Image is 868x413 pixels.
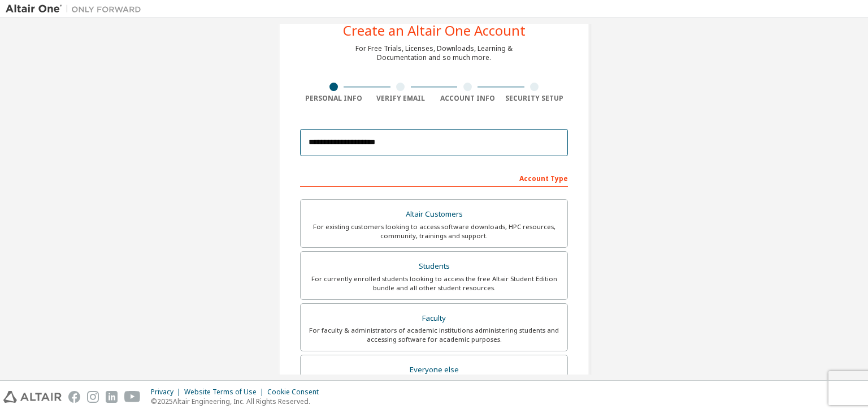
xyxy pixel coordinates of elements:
[307,206,561,222] div: Altair Customers
[307,259,561,274] div: Students
[3,391,62,403] img: altair_logo.svg
[124,391,141,403] img: youtube.svg
[151,397,325,406] p: © 2025 Altair Engineering, Inc. All Rights Reserved.
[343,24,526,37] div: Create an Altair One Account
[106,391,118,403] img: linkedin.svg
[307,326,561,344] div: For faculty & administrators of academic institutions administering students and accessing softwa...
[267,388,325,397] div: Cookie Consent
[307,274,561,292] div: For currently enrolled students looking to access the free Altair Student Edition bundle and all ...
[307,311,561,326] div: Faculty
[307,362,561,378] div: Everyone else
[87,391,99,403] img: instagram.svg
[6,3,147,15] img: Altair One
[300,94,367,103] div: Personal Info
[367,94,435,103] div: Verify Email
[355,44,513,62] div: For Free Trials, Licenses, Downloads, Learning & Documentation and so much more.
[184,388,267,397] div: Website Terms of Use
[501,94,568,103] div: Security Setup
[300,169,568,187] div: Account Type
[151,388,184,397] div: Privacy
[307,222,561,240] div: For existing customers looking to access software downloads, HPC resources, community, trainings ...
[68,391,80,403] img: facebook.svg
[434,94,501,103] div: Account Info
